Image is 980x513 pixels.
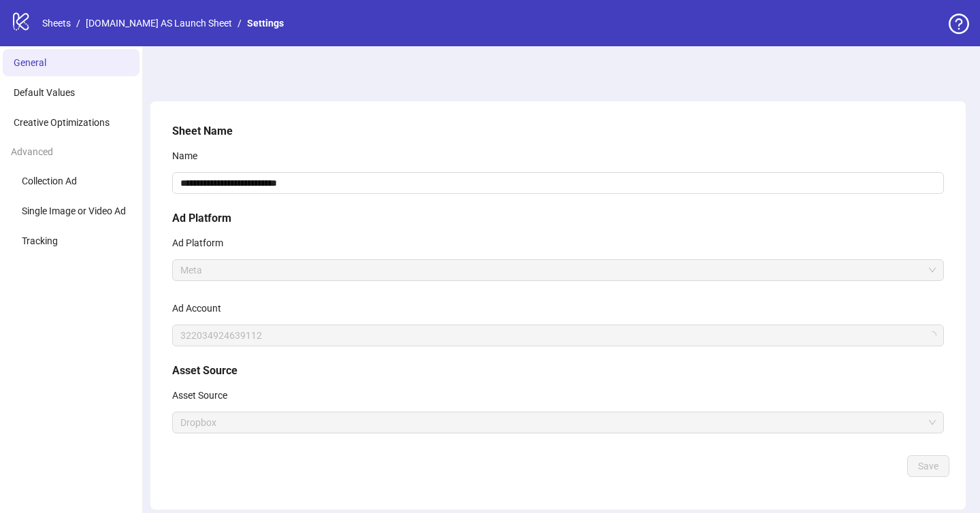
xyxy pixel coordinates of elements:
[244,16,287,31] a: Settings
[172,210,944,227] h5: Ad Platform
[76,16,80,31] li: /
[172,145,206,167] label: Name
[22,235,58,246] span: Tracking
[14,87,75,98] span: Default Values
[14,117,110,128] span: Creative Optimizations
[907,455,949,477] button: Save
[927,330,938,341] span: loading
[83,16,235,31] a: [DOMAIN_NAME] AS Launch Sheet
[180,260,936,280] span: Meta
[172,297,230,319] label: Ad Account
[172,363,944,379] h5: Asset Source
[172,384,236,406] label: Asset Source
[22,205,126,216] span: Single Image or Video Ad
[949,14,969,34] span: question-circle
[39,16,73,31] a: Sheets
[238,16,242,31] li: /
[22,176,77,186] span: Collection Ad
[172,172,944,194] input: Name
[180,412,936,433] span: Dropbox
[172,232,232,254] label: Ad Platform
[14,57,46,68] span: General
[172,123,944,139] h5: Sheet Name
[180,325,936,346] span: 322034924639112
